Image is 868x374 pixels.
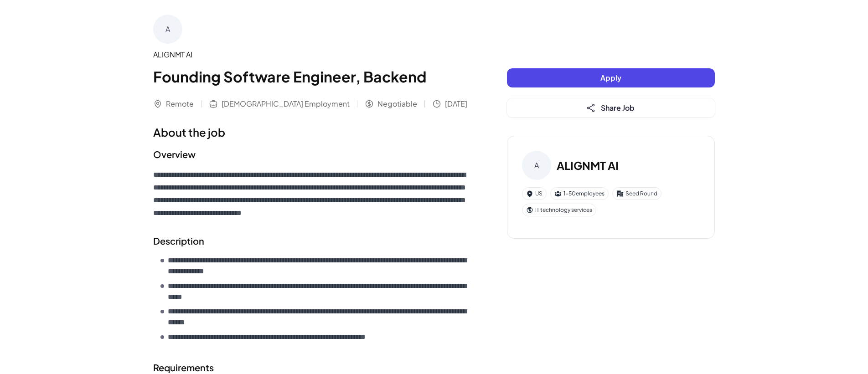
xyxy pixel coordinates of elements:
[522,204,596,216] div: IT technology services
[153,15,182,44] div: A
[612,187,661,200] div: Seed Round
[600,73,621,82] span: Apply
[522,187,547,200] div: US
[153,148,470,161] h2: Overview
[550,187,609,200] div: 1-50 employees
[377,98,417,109] span: Negotiable
[153,49,470,60] div: ALIGNMT AI
[153,234,470,248] h2: Description
[507,98,715,118] button: Share Job
[153,66,470,87] h1: Founding Software Engineer, Backend
[557,157,619,174] h3: ALIGNMT AI
[507,68,715,87] button: Apply
[222,98,350,109] span: [DEMOGRAPHIC_DATA] Employment
[166,98,194,109] span: Remote
[153,124,470,140] h1: About the job
[445,98,467,109] span: [DATE]
[522,151,551,180] div: A
[601,103,635,113] span: Share Job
